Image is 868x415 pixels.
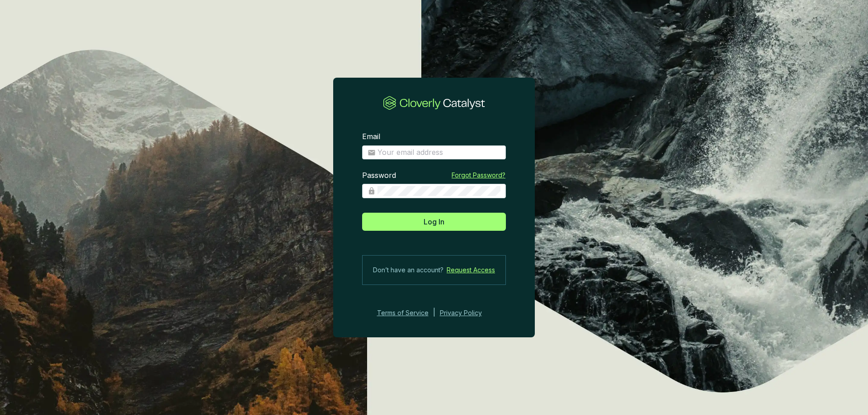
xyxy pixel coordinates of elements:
[440,308,494,318] a: Privacy Policy
[362,171,396,181] label: Password
[447,265,495,275] a: Request Access
[377,186,500,196] input: Password
[362,132,380,142] label: Email
[374,308,429,318] a: Terms of Service
[424,216,444,227] span: Log In
[433,308,435,318] div: |
[452,171,505,180] a: Forgot Password?
[373,265,443,275] span: Don’t have an account?
[362,213,506,231] button: Log In
[377,148,500,158] input: Email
